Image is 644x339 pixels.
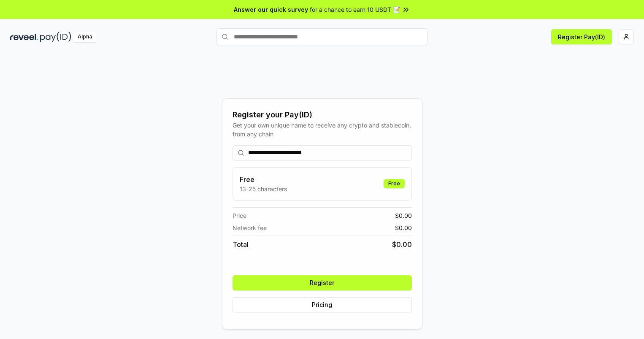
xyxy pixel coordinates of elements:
[73,32,97,42] div: Alpha
[233,223,267,232] span: Network fee
[233,121,412,138] div: Get your own unique name to receive any crypto and stablecoin, from any chain
[395,211,412,220] span: $ 0.00
[240,184,287,193] p: 13-25 characters
[233,211,246,220] span: Price
[240,174,287,184] h3: Free
[233,109,412,121] div: Register your Pay(ID)
[40,32,71,42] img: pay_id
[395,223,412,232] span: $ 0.00
[10,32,38,42] img: reveel_dark
[233,239,249,250] span: Total
[384,179,405,188] div: Free
[233,275,412,290] button: Register
[310,5,400,14] span: for a chance to earn 10 USDT 📝
[551,29,612,44] button: Register Pay(ID)
[234,5,308,14] span: Answer our quick survey
[392,239,412,250] span: $ 0.00
[233,297,412,312] button: Pricing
